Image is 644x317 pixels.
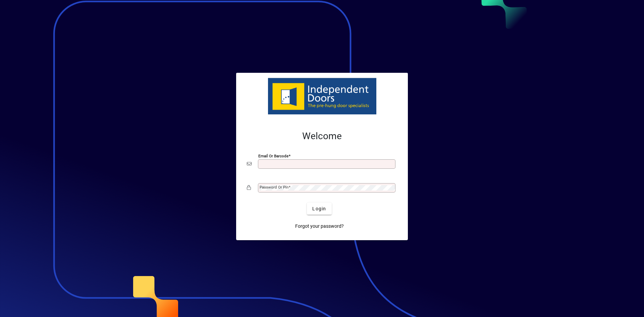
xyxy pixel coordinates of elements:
mat-label: Email or Barcode [258,154,288,158]
span: Login [312,205,326,212]
h2: Welcome [247,130,397,142]
span: Forgot your password? [295,223,344,230]
a: Forgot your password? [292,220,346,232]
mat-label: Password or Pin [260,185,288,190]
button: Login [307,203,331,215]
